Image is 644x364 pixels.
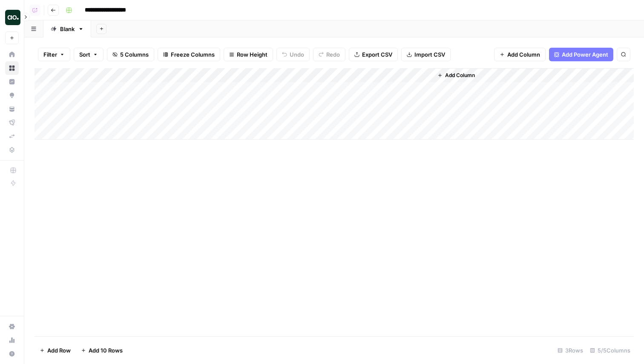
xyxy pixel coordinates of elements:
a: Syncs [5,129,19,143]
button: Filter [38,48,70,61]
button: Import CSV [401,48,451,61]
div: Blank [60,25,75,33]
button: Add Column [434,70,478,81]
a: Blank [43,20,91,37]
span: Freeze Columns [171,50,215,59]
button: Sort [74,48,103,61]
button: Add Column [494,48,546,61]
span: Row Height [237,50,267,59]
a: Your Data [5,102,19,116]
a: Settings [5,320,19,333]
button: 5 Columns [107,48,154,61]
button: Help + Support [5,347,19,361]
a: Flightpath [5,116,19,129]
span: Import CSV [414,50,445,59]
button: Export CSV [349,48,398,61]
a: Usage [5,333,19,347]
span: Add Power Agent [562,50,608,59]
div: 5/5 Columns [586,344,634,357]
span: Add 10 Rows [89,346,123,355]
button: Freeze Columns [158,48,220,61]
button: Workspace: AirOps [5,7,19,28]
a: Insights [5,75,19,89]
span: Add Column [445,72,475,79]
span: Filter [43,50,57,59]
button: Add 10 Rows [76,344,128,357]
span: Sort [79,50,90,59]
button: Add Row [34,344,76,357]
a: Opportunities [5,89,19,102]
a: Browse [5,61,19,75]
span: Undo [290,50,304,59]
a: Data Library [5,143,19,157]
button: Row Height [224,48,273,61]
button: Undo [276,48,310,61]
button: Redo [313,48,345,61]
span: Redo [326,50,340,59]
span: 5 Columns [120,50,149,59]
span: Export CSV [362,50,392,59]
span: Add Row [47,346,71,355]
img: AirOps Logo [5,10,20,25]
div: 3 Rows [554,344,586,357]
span: Add Column [507,50,540,59]
button: Add Power Agent [549,48,613,61]
a: Home [5,48,19,61]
